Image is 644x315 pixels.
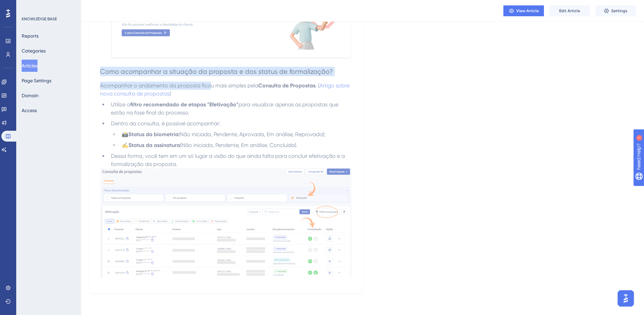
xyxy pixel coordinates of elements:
[549,5,590,16] button: Edit Article
[503,5,544,16] button: View Article
[178,131,326,138] span: (Não iniciada, Pendente, Aprovada, Em análise, Reprovada);
[22,45,46,57] button: Categories
[122,142,128,148] span: ✍️
[180,142,297,148] span: (Não iniciada, Pendente, Em análise, Concluída).
[111,120,220,127] span: Dentro da consulta, é possível acompanhar:
[516,8,539,14] span: View Article
[22,75,51,87] button: Page Settings
[128,131,178,138] strong: Status da biometria
[22,60,38,72] button: Articles
[170,90,171,97] span: )
[16,2,42,10] span: Need Help?
[258,82,315,89] strong: Consulta de Propostas
[22,89,39,102] button: Domain
[315,82,319,89] span: . (
[22,16,57,22] div: KNOWLEDGE BASE
[111,101,130,108] span: Utilize o
[616,288,636,309] iframe: UserGuiding AI Assistant Launcher
[100,82,258,89] span: Acompanhar o andamento da proposta ficou mais simples pela
[122,131,128,138] span: 📸
[111,153,346,167] span: Dessa forma, você tem em um só lugar a visão do que ainda falta para concluir efetivação e a form...
[100,67,333,76] span: Como acompanhar a situação da proposta e dos status de formalização?
[22,104,37,117] button: Access
[559,8,580,14] span: Edit Article
[595,5,636,16] button: Settings
[47,3,49,9] div: 1
[611,8,627,14] span: Settings
[128,142,180,148] strong: Status da assinatura
[22,30,39,42] button: Reports
[130,101,238,108] strong: filtro recomendado de etapas "Efetivação"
